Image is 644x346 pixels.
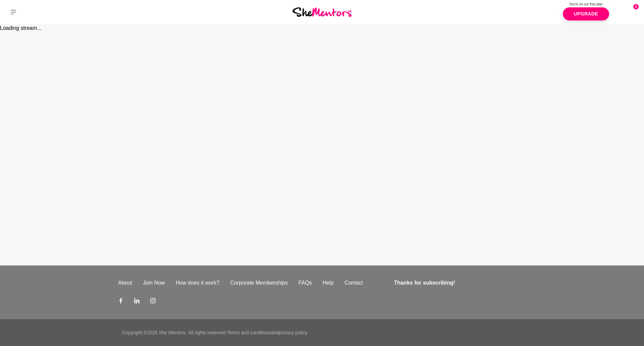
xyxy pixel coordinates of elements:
a: privacy policy [279,330,307,335]
a: Contact [339,279,368,287]
a: Join Now [138,279,170,287]
a: How does it work? [170,279,225,287]
a: About [113,279,138,287]
a: LinkedIn [134,298,140,306]
p: Copyright © 2025 She Mentors . [122,329,186,336]
p: You're on our free plan [563,2,609,7]
a: FAQs [293,279,317,287]
h4: Thanks for subscribing! [394,279,522,287]
a: Facebook [118,298,123,306]
a: Instagram [150,298,156,306]
p: All rights reserved. and . [188,329,308,336]
a: Terms and conditions [227,330,271,335]
span: 2 [633,4,639,9]
a: Corporate Memberships [225,279,293,287]
a: Upgrade [563,7,609,20]
a: Help [317,279,339,287]
img: She Mentors Logo [292,7,352,16]
a: 2 [620,4,636,20]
